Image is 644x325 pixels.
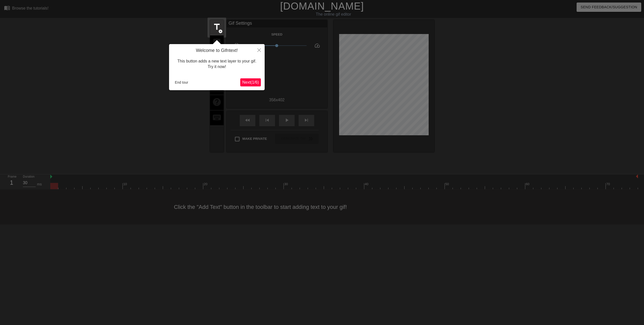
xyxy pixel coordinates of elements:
button: End tour [173,79,190,86]
button: Close [254,44,265,56]
h4: Welcome to Gifntext! [173,48,261,53]
div: This button adds a new text layer to your gif. Try it now! [173,53,261,75]
span: Next ( 1 / 6 ) [242,80,259,84]
button: Next [240,78,261,86]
